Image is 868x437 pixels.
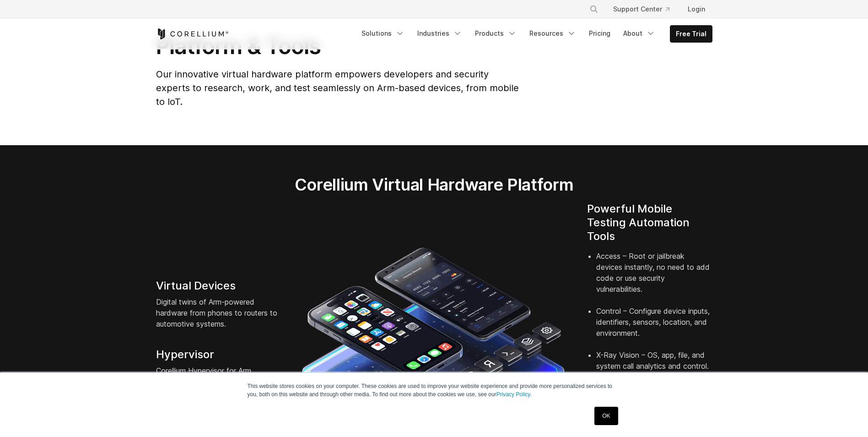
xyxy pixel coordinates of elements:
button: Search [586,1,602,17]
a: Products [469,25,522,42]
a: Login [680,1,712,17]
a: Free Trial [670,26,712,42]
h4: Powerful Mobile Testing Automation Tools [587,202,712,243]
a: Privacy Policy. [496,391,532,398]
a: About [618,25,661,42]
a: Solutions [356,25,410,42]
li: X-Ray Vision – OS, app, file, and system call analytics and control. [596,350,712,382]
a: OK [594,407,618,425]
span: Our innovative virtual hardware platform empowers developers and security experts to research, wo... [156,69,519,107]
p: Digital twins of Arm-powered hardware from phones to routers to automotive systems. [156,296,281,329]
p: This website stores cookies on your computer. These cookies are used to improve your website expe... [248,382,621,399]
li: Control – Configure device inputs, identifiers, sensors, location, and environment. [596,306,712,350]
h4: Virtual Devices [156,279,281,293]
h4: Hypervisor [156,348,281,361]
div: Navigation Menu [578,1,712,17]
a: Support Center [606,1,677,17]
p: Corellium Hypervisor for Arm (CHARM) is a type 1 hypervisor and the only one of its kind. [156,365,281,398]
h2: Corellium Virtual Hardware Platform [252,175,616,195]
a: Resources [524,25,582,42]
a: Pricing [583,25,616,42]
a: Industries [412,25,468,42]
a: Corellium Home [156,28,229,39]
div: Navigation Menu [356,25,712,43]
li: Access – Root or jailbreak devices instantly, no need to add code or use security vulnerabilities. [596,251,712,306]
